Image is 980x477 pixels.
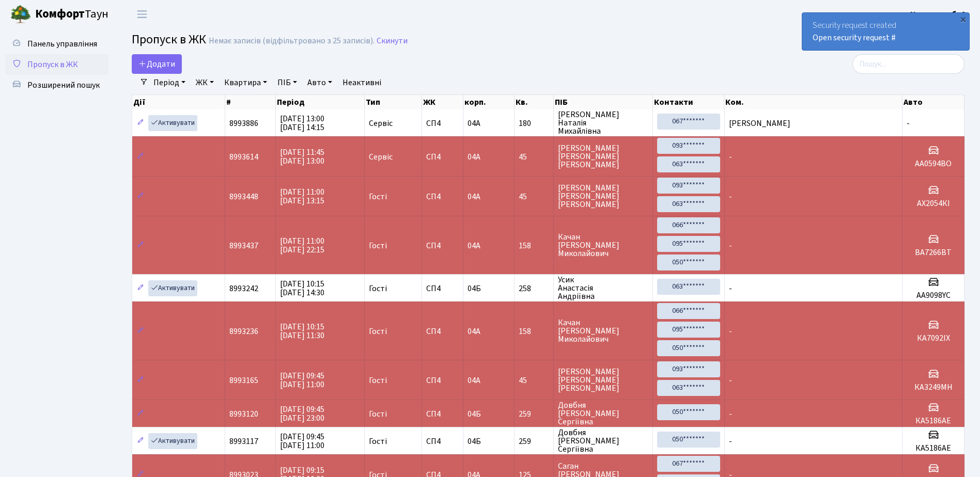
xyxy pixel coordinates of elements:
[229,408,258,420] span: 8993120
[5,54,108,75] a: Пропуск в ЖК
[519,153,549,161] span: 45
[27,79,100,91] span: Розширений пошук
[907,159,960,169] h5: АА0594ВО
[729,436,732,447] span: -
[468,408,481,420] span: 04Б
[138,58,175,70] span: Додати
[426,410,459,418] span: СП4
[132,95,225,109] th: Дії
[554,95,653,109] th: ПІБ
[149,74,190,91] a: Період
[729,283,732,294] span: -
[303,74,336,91] a: Авто
[729,151,732,163] span: -
[468,151,480,163] span: 04А
[519,437,549,446] span: 259
[468,436,481,447] span: 04Б
[468,240,480,251] span: 04А
[558,319,648,343] span: Качан [PERSON_NAME] Миколайович
[426,437,459,446] span: СП4
[5,34,108,54] a: Панель управління
[229,375,258,386] span: 8993165
[907,248,960,258] h5: ВА7266ВТ
[229,118,258,129] span: 8993886
[148,280,197,296] a: Активувати
[276,95,365,109] th: Період
[369,410,387,418] span: Гості
[229,283,258,294] span: 8993242
[468,118,480,129] span: 04А
[280,404,324,424] span: [DATE] 09:45 [DATE] 23:00
[280,113,324,133] span: [DATE] 13:00 [DATE] 14:15
[468,326,480,337] span: 04А
[903,95,965,109] th: Авто
[209,36,375,46] div: Немає записів (відфільтровано з 25 записів).
[515,95,554,109] th: Кв.
[558,276,648,300] span: Усик Анастасія Андріївна
[558,144,648,169] span: [PERSON_NAME] [PERSON_NAME] [PERSON_NAME]
[148,433,197,449] a: Активувати
[148,115,197,131] a: Активувати
[519,284,549,293] span: 258
[229,191,258,202] span: 8993448
[468,375,480,386] span: 04А
[229,151,258,163] span: 8993614
[729,375,732,386] span: -
[426,376,459,385] span: СП4
[229,326,258,337] span: 8993236
[129,6,155,23] button: Переключити навігацію
[907,199,960,209] h5: AХ2054КІ
[558,368,648,392] span: [PERSON_NAME] [PERSON_NAME] [PERSON_NAME]
[426,193,459,201] span: СП4
[729,408,732,420] span: -
[519,327,549,336] span: 158
[369,284,387,293] span: Гості
[10,4,31,25] img: logo.png
[369,437,387,446] span: Гості
[426,119,459,128] span: СП4
[729,240,732,251] span: -
[377,36,408,46] a: Скинути
[653,95,724,109] th: Контакти
[280,186,324,206] span: [DATE] 11:00 [DATE] 13:15
[519,410,549,418] span: 259
[369,242,387,250] span: Гості
[852,54,965,74] input: Пошук...
[280,370,324,390] span: [DATE] 09:45 [DATE] 11:00
[280,147,324,167] span: [DATE] 11:45 [DATE] 13:00
[220,74,271,91] a: Квартира
[558,401,648,426] span: Довбня [PERSON_NAME] Сергіївна
[27,59,78,70] span: Пропуск в ЖК
[802,13,969,50] div: Security request created
[519,193,549,201] span: 45
[468,283,481,294] span: 04Б
[558,428,648,453] span: Довбня [PERSON_NAME] Сергіївна
[369,327,387,336] span: Гості
[369,119,393,128] span: Сервіс
[426,284,459,293] span: СП4
[907,291,960,300] h5: АА9098YC
[426,153,459,161] span: СП4
[724,95,903,109] th: Ком.
[519,376,549,385] span: 45
[369,193,387,201] span: Гості
[907,383,960,392] h5: КА3249МН
[338,74,385,91] a: Неактивні
[519,119,549,128] span: 180
[422,95,463,109] th: ЖК
[426,327,459,336] span: СП4
[558,184,648,209] span: [PERSON_NAME] [PERSON_NAME] [PERSON_NAME]
[468,191,480,202] span: 04А
[225,95,276,109] th: #
[558,110,648,135] span: [PERSON_NAME] Наталія Михайлівна
[907,118,910,129] span: -
[27,38,97,50] span: Панель управління
[463,95,515,109] th: корп.
[558,233,648,258] span: Качан [PERSON_NAME] Миколайович
[907,416,960,426] h5: КА5186АЕ
[229,240,258,251] span: 8993437
[426,242,459,250] span: СП4
[35,6,85,22] b: Комфорт
[280,235,324,256] span: [DATE] 11:00 [DATE] 22:15
[192,74,218,91] a: ЖК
